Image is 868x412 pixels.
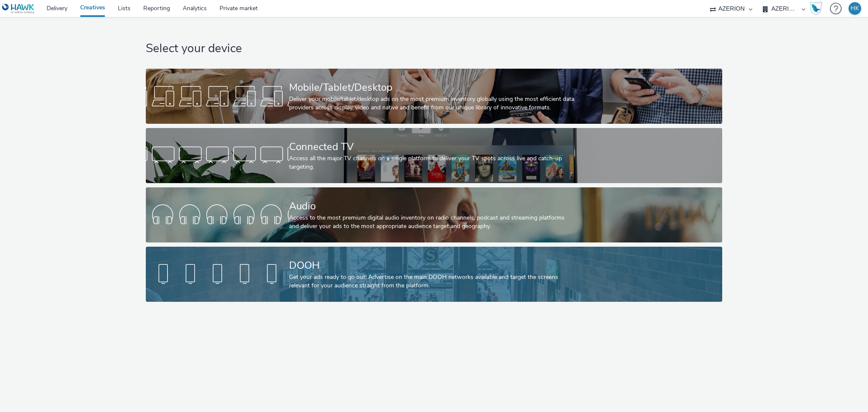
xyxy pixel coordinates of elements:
a: Mobile/Tablet/DesktopDeliver your mobile/tablet/desktop ads on the most premium inventory globall... [146,69,723,124]
div: Get your ads ready to go out! Advertise on the main DOOH networks available and target the screen... [289,273,576,290]
a: Connected TVAccess all the major TV channels on a single platform to deliver your TV spots across... [146,128,723,183]
div: Audio [289,199,576,214]
img: Hawk Academy [810,2,822,15]
div: Access to the most premium digital audio inventory on radio channels, podcast and streaming platf... [289,214,576,231]
a: Hawk Academy [810,2,826,15]
div: HK [851,2,859,15]
div: Deliver your mobile/tablet/desktop ads on the most premium inventory globally using the most effi... [289,95,576,112]
div: Access all the major TV channels on a single platform to deliver your TV spots across live and ca... [289,154,576,172]
div: DOOH [289,258,576,273]
div: Mobile/Tablet/Desktop [289,80,576,95]
a: DOOHGet your ads ready to go out! Advertise on the main DOOH networks available and target the sc... [146,247,723,302]
a: AudioAccess to the most premium digital audio inventory on radio channels, podcast and streaming ... [146,187,723,242]
div: Connected TV [289,139,576,154]
h1: Select your device [146,41,723,57]
img: undefined Logo [2,3,35,14]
